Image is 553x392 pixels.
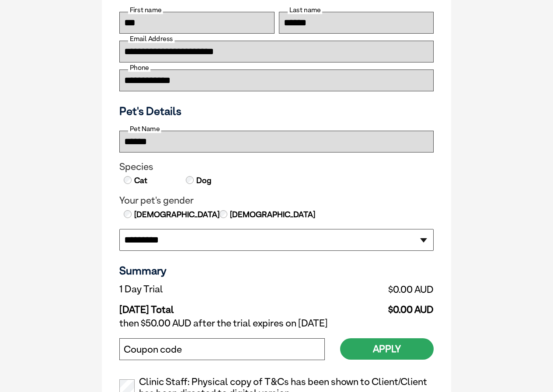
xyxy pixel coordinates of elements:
label: Coupon code [124,344,182,355]
h3: Pet's Details [116,104,437,118]
label: Email Address [128,35,174,43]
td: $0.00 AUD [290,297,434,316]
button: Apply [340,338,434,360]
td: $0.00 AUD [290,281,434,297]
label: First name [128,6,163,14]
label: Last name [288,6,322,14]
legend: Your pet's gender [119,195,434,206]
label: Phone [128,64,150,72]
legend: Species [119,161,434,173]
td: [DATE] Total [119,297,290,316]
td: then $50.00 AUD after the trial expires on [DATE] [119,316,434,331]
td: 1 Day Trial [119,281,290,297]
h3: Summary [119,264,434,277]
